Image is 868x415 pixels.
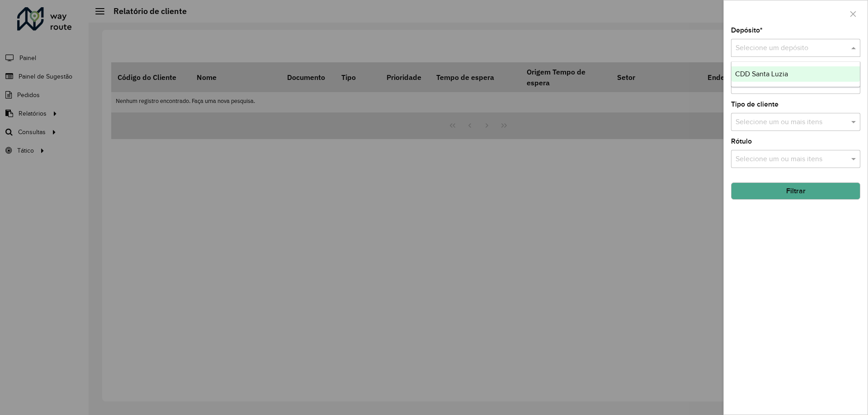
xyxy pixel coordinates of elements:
[731,61,860,87] ng-dropdown-panel: Options list
[735,70,788,78] span: CDD Santa Luzia
[731,99,778,110] label: Tipo de cliente
[731,136,752,147] label: Rótulo
[731,182,860,200] button: Filtrar
[731,25,763,36] label: Depósito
